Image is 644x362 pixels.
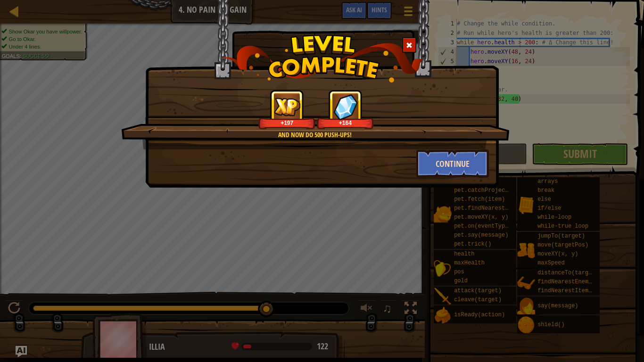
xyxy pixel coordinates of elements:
[221,35,423,82] img: level_complete.png
[166,130,463,140] div: And now do 500 push-ups!
[319,119,372,126] div: +164
[333,94,358,120] img: reward_icon_gems.png
[274,98,300,116] img: reward_icon_xp.png
[260,119,314,126] div: +197
[416,149,489,178] button: Continue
